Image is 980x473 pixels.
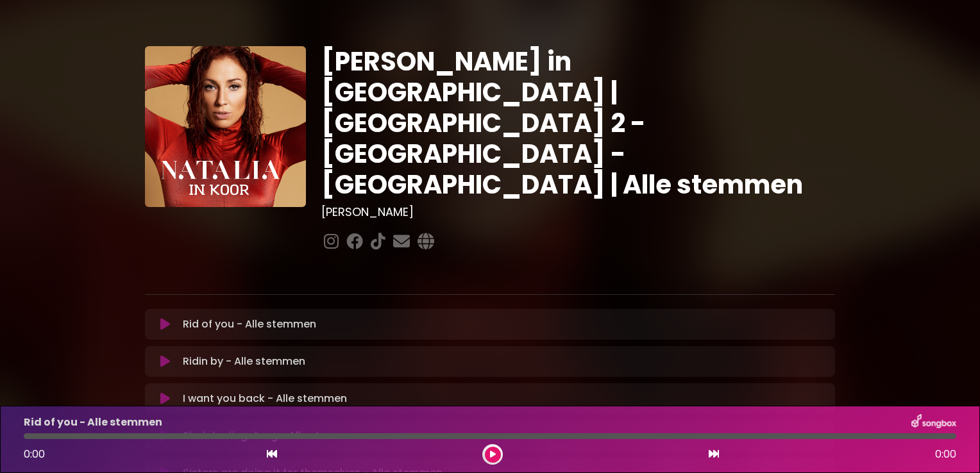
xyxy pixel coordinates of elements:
[145,46,306,207] img: YTVS25JmS9CLUqXqkEhs
[183,317,316,332] p: Rid of you - Alle stemmen
[911,414,956,431] img: songbox-logo-white.png
[183,391,347,406] p: I want you back - Alle stemmen
[183,354,305,369] p: Ridin by - Alle stemmen
[24,415,162,430] p: Rid of you - Alle stemmen
[321,46,835,200] h1: [PERSON_NAME] in [GEOGRAPHIC_DATA] | [GEOGRAPHIC_DATA] 2 - [GEOGRAPHIC_DATA] - [GEOGRAPHIC_DATA] ...
[321,205,835,219] h3: [PERSON_NAME]
[24,447,45,461] span: 0:00
[935,447,956,462] span: 0:00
